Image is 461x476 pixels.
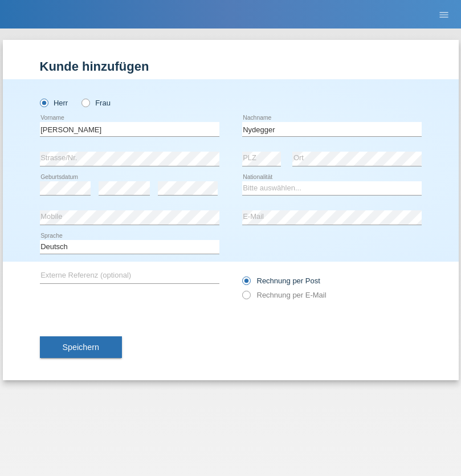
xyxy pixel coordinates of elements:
i: menu [438,9,450,21]
input: Rechnung per E-Mail [242,291,250,305]
a: menu [433,11,455,18]
input: Herr [40,99,47,106]
label: Rechnung per Post [242,276,320,285]
label: Herr [40,99,68,107]
span: Speichern [63,343,99,352]
h1: Kunde hinzufügen [40,59,422,74]
input: Rechnung per Post [242,276,250,291]
label: Rechnung per E-Mail [242,291,327,299]
button: Speichern [40,336,122,358]
label: Frau [81,99,111,107]
input: Frau [81,99,89,106]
